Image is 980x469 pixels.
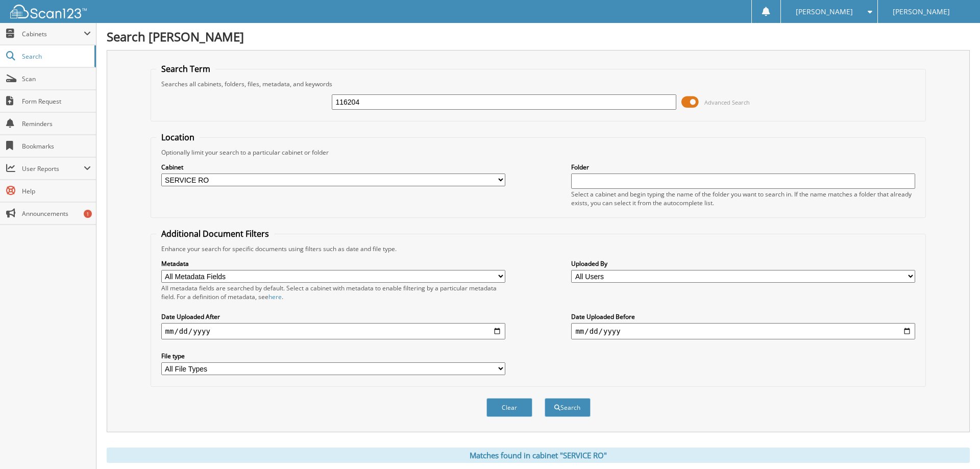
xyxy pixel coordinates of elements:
div: All metadata fields are searched by default. Select a cabinet with metadata to enable filtering b... [161,284,505,301]
label: Folder [571,163,915,171]
legend: Search Term [156,63,215,75]
legend: Location [156,132,200,143]
label: File type [161,352,505,360]
label: Cabinet [161,163,505,171]
div: Select a cabinet and begin typing the name of the folder you want to search in. If the name match... [571,190,915,207]
div: Enhance your search for specific documents using filters such as date and file type. [156,244,921,253]
a: here [268,292,282,301]
span: User Reports [22,164,84,173]
label: Date Uploaded After [161,312,505,321]
div: Searches all cabinets, folders, files, metadata, and keywords [156,80,921,88]
span: Scan [22,75,91,83]
span: Advanced Search [704,98,750,106]
div: 1 [84,210,92,218]
label: Metadata [161,259,505,268]
h1: Search [PERSON_NAME] [107,28,970,45]
legend: Additional Document Filters [156,228,274,239]
span: Form Request [22,97,91,106]
label: Uploaded By [571,259,915,268]
button: Search [545,398,591,417]
span: Bookmarks [22,142,91,151]
div: Optionally limit your search to a particular cabinet or folder [156,148,921,157]
span: [PERSON_NAME] [796,9,853,15]
span: Cabinets [22,30,84,38]
span: Reminders [22,119,91,128]
div: Matches found in cabinet "SERVICE RO" [107,448,970,463]
button: Clear [486,398,532,417]
label: Date Uploaded Before [571,312,915,321]
span: Search [22,52,89,61]
img: scan123-logo-white.svg [10,5,87,18]
input: start [161,323,505,339]
span: Help [22,187,91,195]
input: end [571,323,915,339]
span: [PERSON_NAME] [893,9,950,15]
iframe: Chat Widget [929,420,980,469]
span: Announcements [22,209,91,218]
